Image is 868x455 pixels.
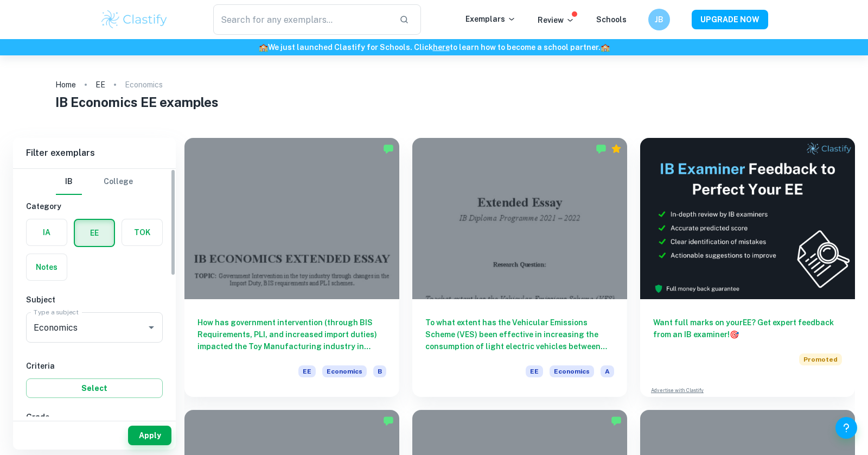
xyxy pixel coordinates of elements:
[373,365,386,377] span: B
[601,365,614,377] span: A
[197,317,386,352] h6: How has government intervention (through BIS Requirements, PLI, and increased import duties) impa...
[55,92,813,112] h1: IB Economics EE examples
[75,220,114,246] button: EE
[55,77,76,92] a: Home
[538,14,575,26] p: Review
[100,9,169,30] img: Clastify logo
[640,138,855,299] img: Thumbnail
[56,169,133,195] div: Filter type choice
[259,43,268,52] span: 🏫
[27,219,67,245] button: IA
[835,417,857,439] button: Help and Feedback
[184,138,399,397] a: How has government intervention (through BIS Requirements, PLI, and increased import duties) impa...
[640,138,855,397] a: Want full marks on yourEE? Get expert feedback from an IB examiner!PromotedAdvertise with Clastify
[465,13,516,25] p: Exemplars
[128,426,171,445] button: Apply
[26,200,163,212] h6: Category
[26,411,163,423] h6: Grade
[95,77,105,92] a: EE
[611,415,622,426] img: Marked
[104,169,133,195] button: College
[412,138,627,397] a: To what extent has the Vehicular Emissions Scheme (VES) been effective in increasing the consumpt...
[122,219,162,245] button: TOK
[383,143,394,154] img: Marked
[144,320,159,335] button: Open
[56,169,82,195] button: IB
[653,317,842,340] h6: Want full marks on your EE ? Get expert feedback from an IB examiner!
[425,317,614,352] h6: To what extent has the Vehicular Emissions Scheme (VES) been effective in increasing the consumpt...
[651,387,704,394] a: Advertise with Clastify
[383,415,394,426] img: Marked
[550,365,594,377] span: Economics
[692,10,768,29] button: UPGRADE NOW
[596,143,607,154] img: Marked
[27,254,67,280] button: Notes
[322,365,367,377] span: Economics
[13,138,176,168] h6: Filter exemplars
[596,15,627,24] a: Schools
[526,365,543,377] span: EE
[2,41,866,53] h6: We just launched Clastify for Schools. Click to learn how to become a school partner.
[799,353,842,365] span: Promoted
[26,378,163,398] button: Select
[125,79,163,91] p: Economics
[730,330,739,339] span: 🎯
[26,360,163,372] h6: Criteria
[34,307,79,317] label: Type a subject
[653,14,666,26] h6: JB
[433,43,450,52] a: here
[213,4,391,35] input: Search for any exemplars...
[298,365,316,377] span: EE
[611,143,622,154] div: Premium
[26,294,163,306] h6: Subject
[648,9,670,30] button: JB
[601,43,610,52] span: 🏫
